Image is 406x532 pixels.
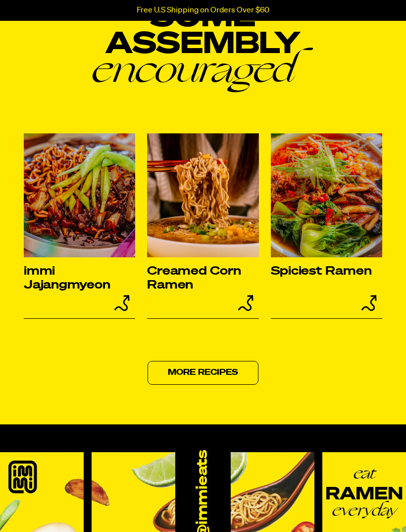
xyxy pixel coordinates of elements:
[271,133,382,257] img: Spiciest Ramen
[79,52,327,85] em: encouraged
[24,133,135,257] img: immi Jajangmyeon
[147,133,258,319] a: Creamed Corn Ramen
[137,6,269,15] p: Free U.S Shipping on Orders Over $60
[79,4,327,85] h2: Some Assembly
[271,133,382,319] a: Spiciest Ramen
[271,264,382,278] h3: Spiciest Ramen
[147,264,258,292] h3: Creamed Corn Ramen
[147,133,258,257] img: Creamed Corn Ramen
[24,133,135,319] a: immi Jajangmyeon
[24,264,135,292] h3: immi Jajangmyeon
[148,361,258,385] a: More Recipes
